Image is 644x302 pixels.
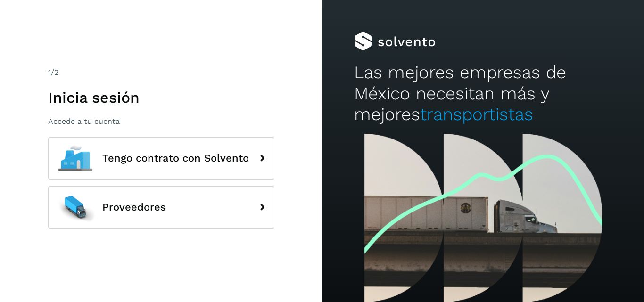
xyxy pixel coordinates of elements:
[102,153,249,164] span: Tengo contrato con Solvento
[48,89,274,106] h1: Inicia sesión
[354,62,611,125] h2: Las mejores empresas de México necesitan más y mejores
[420,104,533,124] span: transportistas
[48,117,274,126] p: Accede a tu cuenta
[48,186,274,229] button: Proveedores
[48,67,274,78] div: /2
[48,68,51,77] span: 1
[48,137,274,180] button: Tengo contrato con Solvento
[102,202,166,213] span: Proveedores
